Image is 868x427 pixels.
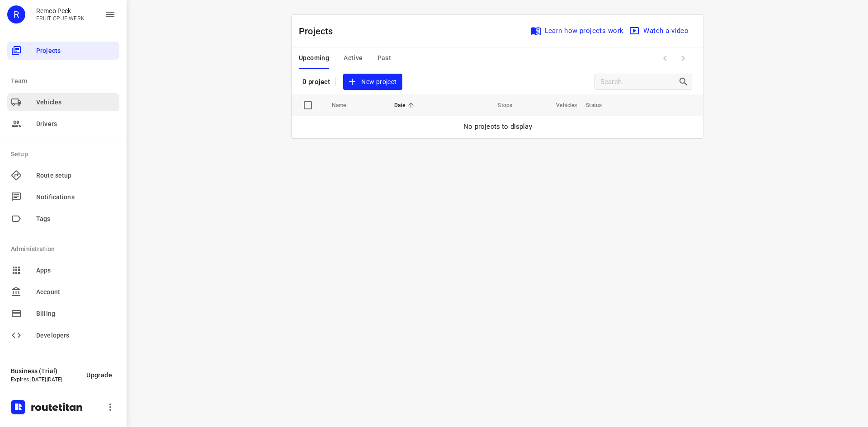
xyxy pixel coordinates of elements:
span: Name [332,100,358,111]
div: Projects [7,42,119,60]
span: Apps [36,266,116,275]
p: Remco Peek [36,7,85,14]
span: Upgrade [86,371,112,379]
span: Active [344,52,363,64]
p: Administration [11,244,119,254]
span: Account [36,287,116,297]
span: Vehicles [36,98,116,107]
button: Upgrade [79,367,119,383]
p: Projects [299,24,340,38]
span: Notifications [36,192,116,202]
p: Expires [DATE][DATE] [11,376,79,383]
span: Status [586,100,613,111]
span: Drivers [36,119,116,129]
div: Drivers [7,115,119,133]
span: Upcoming [299,52,329,64]
span: Tags [36,214,116,224]
span: Date [394,100,417,111]
div: Billing [7,305,119,323]
div: Developers [7,326,119,344]
span: Stops [486,100,512,111]
p: Business (Trial) [11,367,79,375]
span: Next Page [674,49,692,67]
span: Previous Page [656,49,674,67]
span: New project [349,76,396,88]
span: Past [377,52,392,64]
p: Team [11,76,119,86]
span: Route setup [36,171,116,180]
div: Tags [7,210,119,228]
div: Vehicles [7,93,119,111]
div: R [7,5,25,23]
button: New project [343,74,402,90]
span: Developers [36,331,116,340]
span: Billing [36,309,116,319]
span: Vehicles [544,100,577,111]
p: Setup [11,150,119,159]
input: Search projects [600,75,678,89]
div: Apps [7,261,119,279]
div: Notifications [7,188,119,206]
p: 0 project [302,78,330,86]
div: Search [678,76,692,87]
p: FRUIT OP JE WERK [36,15,85,22]
div: Route setup [7,166,119,184]
div: Account [7,283,119,301]
span: Projects [36,46,116,56]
